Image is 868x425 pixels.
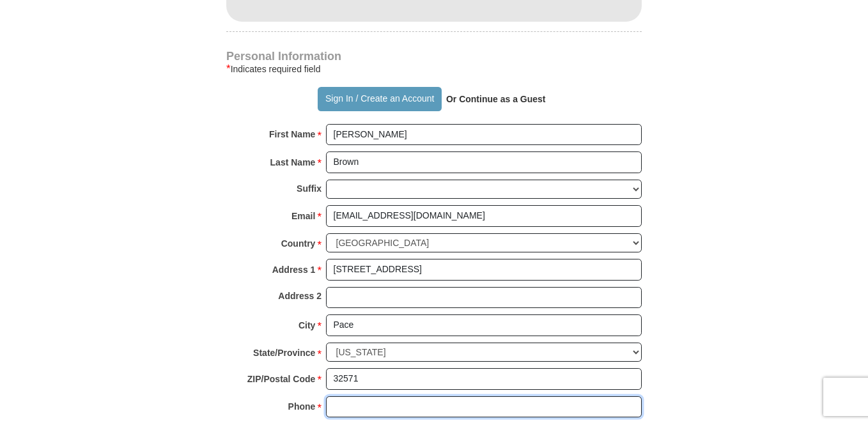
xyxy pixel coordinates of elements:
strong: First Name [269,125,315,143]
strong: Email [291,207,315,225]
strong: Country [281,235,316,252]
strong: City [298,316,315,334]
div: Indicates required field [226,61,642,77]
strong: Or Continue as a Guest [446,94,546,104]
h4: Personal Information [226,51,642,61]
strong: State/Province [253,344,315,362]
strong: Suffix [297,180,322,197]
strong: ZIP/Postal Code [247,370,316,388]
strong: Address 2 [278,287,322,305]
strong: Last Name [270,153,316,171]
strong: Address 1 [272,261,316,279]
button: Sign In / Create an Account [318,87,441,111]
strong: Phone [288,398,316,415]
